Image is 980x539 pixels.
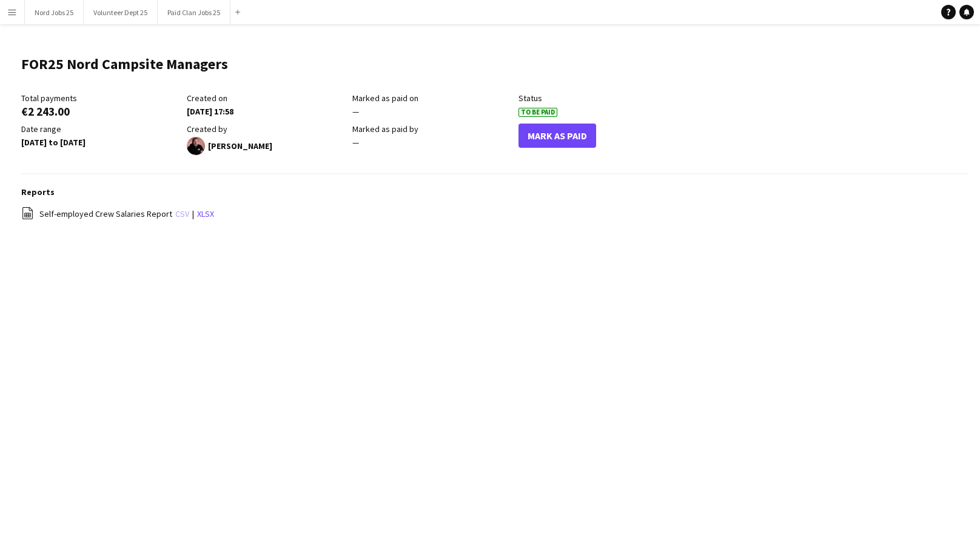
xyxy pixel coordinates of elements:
[519,124,596,148] button: Mark As Paid
[84,1,158,24] button: Volunteer Dept 25
[39,208,172,219] span: Self-employed Crew Salaries Report
[21,106,181,117] div: €2 243.00
[187,93,346,104] div: Created on
[352,124,512,134] div: Marked as paid by
[158,1,230,24] button: Paid Clan Jobs 25
[187,106,346,117] div: [DATE] 17:58
[21,137,181,148] div: [DATE] to [DATE]
[352,106,359,117] span: —
[25,1,84,24] button: Nord Jobs 25
[21,93,181,104] div: Total payments
[519,93,678,104] div: Status
[187,124,346,134] div: Created by
[352,137,359,148] span: —
[519,108,557,117] span: To Be Paid
[21,187,968,197] h3: Reports
[187,137,346,155] div: [PERSON_NAME]
[21,55,228,73] h1: FOR25 Nord Campsite Managers
[21,207,968,222] div: |
[21,124,181,134] div: Date range
[197,208,214,219] a: xlsx
[352,93,512,104] div: Marked as paid on
[175,208,189,219] a: csv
